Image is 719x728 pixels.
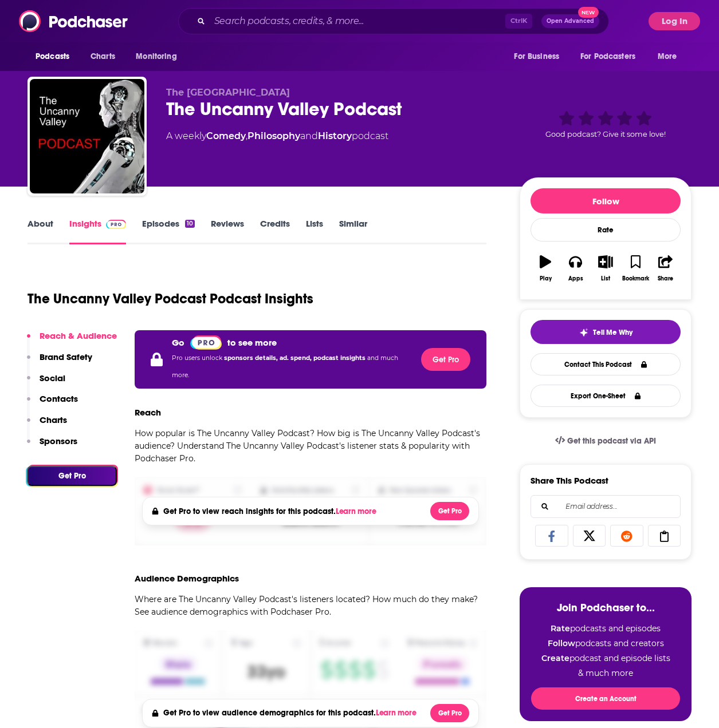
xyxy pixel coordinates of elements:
span: For Podcasters [580,49,635,65]
button: Share [651,248,681,289]
button: Brand Safety [27,351,92,373]
button: open menu [650,46,692,68]
button: List [591,248,620,289]
button: Log In [649,12,700,30]
img: Podchaser Pro [106,220,126,229]
button: Apps [560,248,590,289]
strong: Rate [551,623,570,634]
strong: Follow [548,638,575,648]
p: Brand Safety [40,351,92,362]
span: Charts [91,49,115,65]
li: podcasts and creators [531,638,680,648]
h3: Join Podchaser to... [531,601,680,614]
button: tell me why sparkleTell Me Why [531,320,681,344]
button: Sponsors [27,436,77,457]
button: open menu [506,46,573,68]
a: Share on Facebook [535,525,568,547]
button: Open AdvancedNew [541,14,599,28]
div: Play [540,275,552,282]
button: Get Pro [430,704,469,722]
span: Podcasts [36,49,69,65]
input: Search podcasts, credits, & more... [210,12,505,30]
button: Reach & Audience [27,330,117,351]
button: open menu [128,46,191,68]
h3: Share This Podcast [531,475,608,486]
button: Follow [531,188,681,213]
div: Rate [531,218,681,242]
span: and [300,130,318,141]
img: Podchaser - Follow, Share and Rate Podcasts [19,10,129,32]
span: More [658,49,677,65]
span: Open Advanced [547,18,594,24]
button: Play [531,248,560,289]
li: & much more [531,668,680,678]
img: tell me why sparkle [579,328,588,337]
h1: The Uncanny Valley Podcast Podcast Insights [27,290,313,307]
a: Share on Reddit [610,525,643,547]
p: Pro users unlock and much more. [172,350,412,384]
button: Bookmark [620,248,650,289]
span: sponsors details, ad. spend, podcast insights [224,354,367,362]
div: Apps [568,275,583,282]
h3: Audience Demographics [135,573,239,584]
input: Email address... [540,496,671,517]
p: Social [40,373,65,383]
button: Create an Account [531,687,680,710]
button: open menu [27,46,84,68]
a: Lists [306,218,323,244]
p: How popular is The Uncanny Valley Podcast? How big is The Uncanny Valley Podcast's audience? Unde... [135,427,486,465]
div: Search followers [531,495,681,518]
p: to see more [227,337,277,348]
div: Good podcast? Give it some love! [520,87,692,158]
h4: Get Pro to view reach insights for this podcast. [163,507,379,516]
button: Social [27,373,65,394]
span: The [GEOGRAPHIC_DATA] [166,87,290,98]
span: New [578,7,599,18]
a: InsightsPodchaser Pro [69,218,126,244]
a: Get this podcast via API [546,427,665,455]
a: Pro website [190,335,222,350]
h4: Get Pro to view audience demographics for this podcast. [163,708,419,718]
p: Contacts [40,393,78,404]
li: podcasts and episodes [531,623,680,634]
span: Monitoring [136,49,176,65]
span: Get this podcast via API [567,436,656,446]
button: Learn more [336,507,379,516]
button: Get Pro [27,466,117,486]
a: About [27,218,53,244]
a: Credits [260,218,290,244]
div: Search podcasts, credits, & more... [178,8,609,34]
span: Ctrl K [505,14,532,29]
a: Comedy [206,130,246,141]
a: Copy Link [648,525,681,547]
span: Good podcast? Give it some love! [545,130,666,139]
button: Get Pro [421,348,470,371]
span: Tell Me Why [593,328,632,337]
button: Contacts [27,393,78,414]
a: Charts [83,46,122,68]
button: Export One-Sheet [531,385,681,407]
button: Get Pro [430,502,469,520]
p: Sponsors [40,436,77,446]
button: Learn more [376,709,419,718]
h3: Reach [135,407,161,418]
button: Charts [27,414,67,436]
p: Charts [40,414,67,425]
p: Go [172,337,184,348]
p: Reach & Audience [40,330,117,341]
span: For Business [514,49,559,65]
div: Share [658,275,673,282]
a: Similar [339,218,367,244]
p: Where are The Uncanny Valley Podcast's listeners located? How much do they make? See audience dem... [135,593,486,618]
a: History [318,130,352,141]
img: Podchaser Pro [190,335,222,350]
a: Share on X/Twitter [573,525,606,547]
button: open menu [573,46,652,68]
span: , [246,130,247,141]
a: Reviews [211,218,244,244]
img: The Uncanny Valley Podcast [30,79,144,193]
div: 10 [185,220,195,228]
a: Episodes10 [142,218,195,244]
